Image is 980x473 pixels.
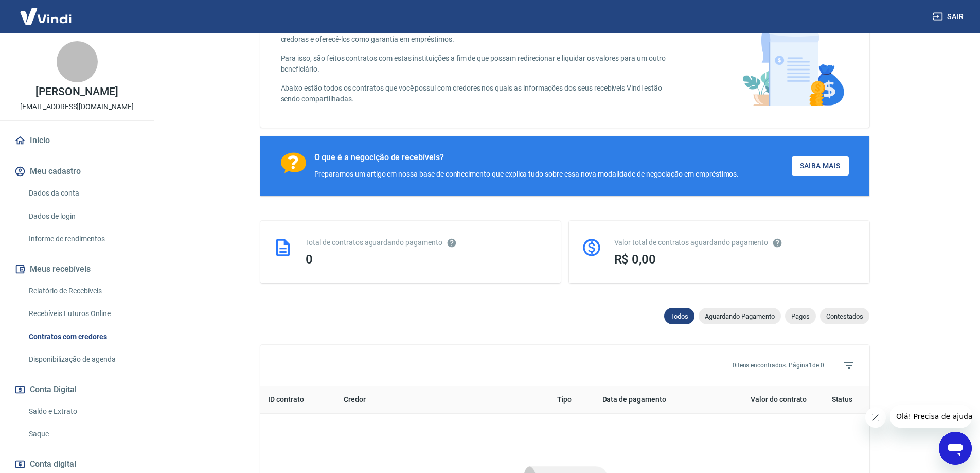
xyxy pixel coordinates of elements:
span: R$ 0,00 [614,252,656,267]
iframe: Botão para abrir a janela de mensagens [939,432,972,465]
a: Início [12,129,141,152]
p: Para isso, são feitos contratos com estas instituições a fim de que possam redirecionar e liquida... [281,53,679,75]
svg: Esses contratos não se referem à Vindi, mas sim a outras instituições. [447,238,457,248]
th: Status [815,386,869,414]
p: [PERSON_NAME] [35,86,118,97]
span: Todos [664,312,694,320]
div: O que é a negocição de recebíveis? [314,152,739,163]
button: Sair [931,7,968,26]
a: Disponibilização de agenda [25,349,141,370]
a: Saiba Mais [792,156,849,176]
a: Dados da conta [25,183,141,204]
p: 0 itens encontrados. Página 1 de 0 [733,361,824,370]
img: main-image.9f1869c469d712ad33ce.png [737,23,849,111]
span: Olá! Precisa de ajuda? [6,7,86,15]
a: Recebíveis Futuros Online [25,303,141,324]
th: Tipo [549,386,594,414]
div: Preparamos um artigo em nossa base de conhecimento que explica tudo sobre essa nova modalidade de... [314,169,739,180]
div: Aguardando Pagamento [699,308,781,324]
th: Credor [335,386,548,414]
span: Pagos [785,312,816,320]
p: [EMAIL_ADDRESS][DOMAIN_NAME] [20,101,134,112]
div: Valor total de contratos aguardando pagamento [614,237,857,248]
svg: O valor comprometido não se refere a pagamentos pendentes na Vindi e sim como garantia a outras i... [772,238,782,248]
a: Saque [25,424,141,445]
div: Contestados [820,308,869,324]
iframe: Fechar mensagem [865,407,886,428]
div: 0 [306,252,548,267]
img: Vindi [12,1,79,32]
button: Conta Digital [12,378,141,401]
span: Filtros [836,353,861,378]
span: Conta digital [30,457,76,471]
a: Dados de login [25,206,141,227]
a: Saldo e Extrato [25,401,141,422]
th: Data de pagamento [594,386,710,414]
div: Total de contratos aguardando pagamento [306,237,548,248]
a: Informe de rendimentos [25,229,141,250]
div: Pagos [785,308,816,324]
p: Conforme Resolução 4.734 do Banco Central, é possível compartilhar as informações dos seus recebí... [281,23,679,45]
img: Ícone com um ponto de interrogação. [281,152,306,173]
div: Todos [664,308,694,324]
th: ID contrato [260,386,336,414]
button: Meu cadastro [12,160,141,183]
button: Meus recebíveis [12,258,141,281]
a: Relatório de Recebíveis [25,281,141,302]
iframe: Mensagem da empresa [890,405,972,428]
span: Contestados [820,312,869,320]
a: Contratos com credores [25,326,141,347]
span: Aguardando Pagamento [699,312,781,320]
p: Abaixo estão todos os contratos que você possui com credores nos quais as informações dos seus re... [281,83,679,104]
th: Valor do contrato [710,386,815,414]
